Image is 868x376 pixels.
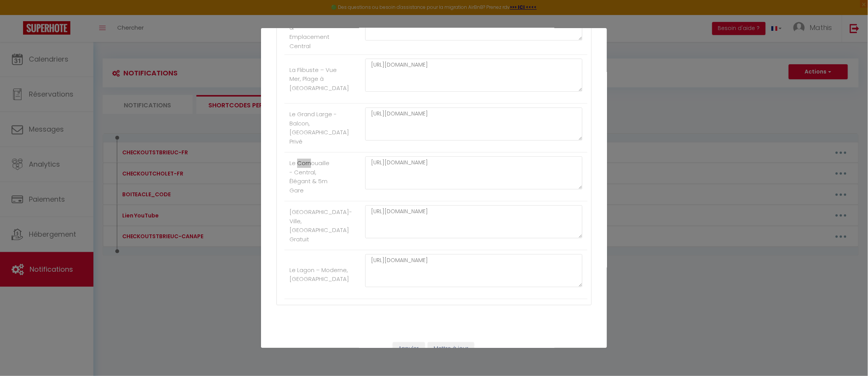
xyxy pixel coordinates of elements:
label: La Flibuste – Vue Mer, Plage à [GEOGRAPHIC_DATA] [289,65,349,93]
button: Mettre à jour [428,342,474,355]
label: Le Cornouaille - Central, Élégant & 5m Gare [289,159,330,195]
label: Le Lagon – Moderne, [GEOGRAPHIC_DATA] [289,266,349,284]
label: Le Grand Large - Balcon, [GEOGRAPHIC_DATA] Privé [289,110,349,146]
label: [GEOGRAPHIC_DATA]-Ville, [GEOGRAPHIC_DATA] Gratuit [289,207,352,244]
button: Annuler [393,342,425,355]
